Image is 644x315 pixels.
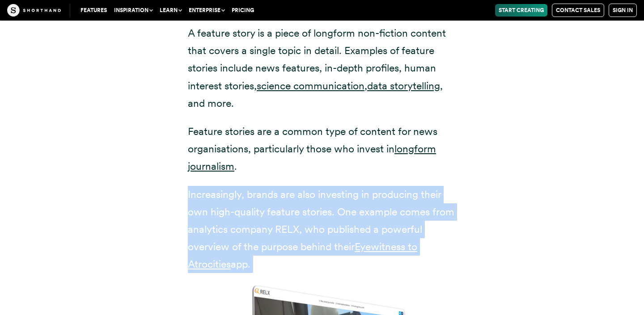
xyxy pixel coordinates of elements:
button: Learn [156,4,185,17]
a: Start Creating [495,4,547,17]
a: Sign in [609,4,637,17]
button: Enterprise [185,4,228,17]
a: Features [77,4,110,17]
p: Increasingly, brands are also investing in producing their own high-quality feature stories. One ... [188,186,456,273]
button: Inspiration [110,4,156,17]
a: science communication [257,80,364,92]
img: The Craft [7,4,61,17]
a: Contact Sales [552,4,604,17]
a: data storytelling [367,80,440,92]
a: Pricing [228,4,258,17]
a: longform journalism [188,143,436,172]
p: A feature story is a piece of longform non-fiction content that covers a single topic in detail. ... [188,25,456,112]
p: Feature stories are a common type of content for news organisations, particularly those who inves... [188,123,456,175]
